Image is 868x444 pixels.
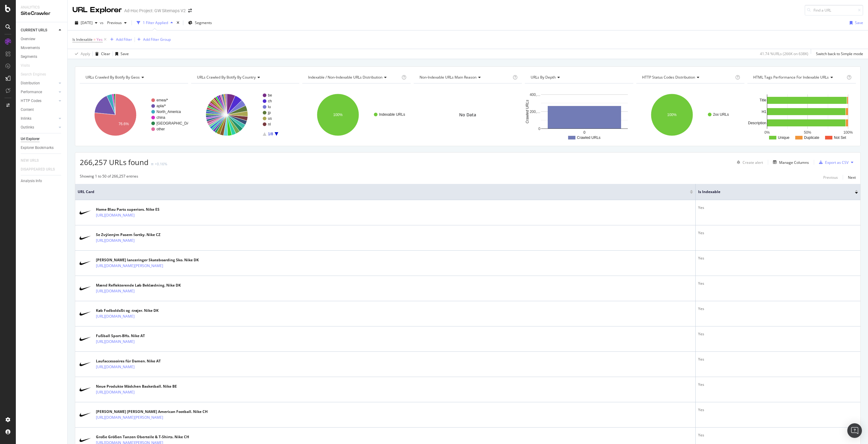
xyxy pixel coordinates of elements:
[78,189,688,195] span: URL Card
[667,113,676,117] text: 100%
[577,136,600,140] text: Crawled URLs
[156,127,165,131] text: other
[21,115,31,122] div: Inlinks
[268,132,273,136] text: 1/8
[21,178,42,184] div: Analysis Info
[804,130,811,135] text: 50%
[539,127,541,131] text: 0
[78,331,93,347] img: main image
[105,20,122,25] span: Previous
[186,18,214,28] button: Segments
[747,88,856,141] svg: A chart.
[748,121,766,125] text: Description
[698,407,858,413] div: Yes
[93,49,110,59] button: Clear
[268,99,272,103] text: ch
[698,189,846,195] span: Is Indexable
[96,339,135,345] a: [URL][DOMAIN_NAME]
[21,107,34,113] div: Content
[636,88,745,141] svg: A chart.
[96,313,135,319] a: [URL][DOMAIN_NAME]
[307,72,400,82] h4: Indexable / Non-Indexable URLs Distribution
[823,174,838,181] button: Previous
[778,136,789,140] text: Unique
[78,407,93,422] img: main image
[21,166,55,173] div: DISAPPEARED URLS
[21,166,61,173] a: DISAPPEARED URLS
[21,80,40,86] div: Distribution
[96,409,208,414] div: [PERSON_NAME] [PERSON_NAME] American Football. Nike CH
[113,49,129,59] button: Save
[530,110,540,114] text: 200,…
[834,136,846,140] text: Not Set
[191,88,300,141] svg: A chart.
[302,88,411,141] svg: A chart.
[21,10,62,17] div: SiteCrawler
[21,136,63,142] a: Url Explorer
[525,88,633,141] svg: A chart.
[418,72,512,82] h4: Non-Indexable URLs Main Reason
[96,207,160,212] div: Home Blau Parts superiors. Nike ES
[81,51,90,56] div: Apply
[21,62,30,69] div: Visits
[814,49,863,59] button: Switch back to Simple mode
[21,89,42,95] div: Performance
[96,283,181,288] div: Mænd Reflekterende Løb Beklædning. Nike DK
[135,36,171,43] button: Add Filter Group
[105,18,129,28] button: Previous
[96,257,199,263] div: [PERSON_NAME] lanceringer Skateboarding Sko. Nike DK
[698,255,858,261] div: Yes
[21,157,39,164] div: NEW URLS
[268,105,271,109] text: lu
[21,27,47,33] div: CURRENT URLS
[817,157,849,167] button: Export as CSV
[816,51,863,56] div: Switch back to Simple mode
[156,98,168,102] text: emea/*
[525,100,529,123] text: Crawled URLs
[529,72,628,82] h4: URLs by Depth
[698,357,858,362] div: Yes
[762,110,767,114] text: H1
[21,45,40,51] div: Movements
[21,98,41,104] div: HTTP Codes
[21,178,63,184] a: Analysis Info
[825,160,849,165] div: Export as CSV
[197,75,256,80] span: URLs Crawled By Botify By country
[21,27,57,33] a: CURRENT URLS
[124,8,186,14] div: Ad-Hoc Project: GW Sitemaps V2
[308,75,382,80] span: Indexable / Non-Indexable URLs distribution
[96,238,135,244] a: [URL][DOMAIN_NAME]
[96,364,135,370] a: [URL][DOMAIN_NAME]
[108,36,132,43] button: Add Filter
[78,230,93,245] img: main image
[93,37,96,42] span: =
[80,88,188,141] svg: A chart.
[855,20,863,25] div: Save
[21,5,62,10] div: Analytics
[268,111,271,115] text: jp
[268,122,271,126] text: nl
[698,281,858,286] div: Yes
[78,255,93,271] img: main image
[21,145,63,151] a: Explorer Bookmarks
[155,161,167,167] div: +0.16%
[21,71,46,78] div: Search Engines
[848,174,856,181] button: Next
[268,93,272,97] text: be
[21,145,54,151] div: Explorer Bookmarks
[844,130,853,135] text: 100%
[642,75,695,80] span: HTTP Status Codes Distribution
[100,20,105,25] span: vs
[21,157,45,164] a: NEW URLS
[752,72,845,82] h4: HTML Tags Performance for Indexable URLs
[21,54,37,60] div: Segments
[86,75,140,80] span: URLs Crawled By Botify By geos
[96,308,159,313] div: Køb Fodboldsßt og -trøjer. Nike DK
[156,104,166,108] text: apla/*
[156,115,165,120] text: china
[72,49,90,59] button: Apply
[21,36,63,42] a: Overview
[96,212,135,218] a: [URL][DOMAIN_NAME]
